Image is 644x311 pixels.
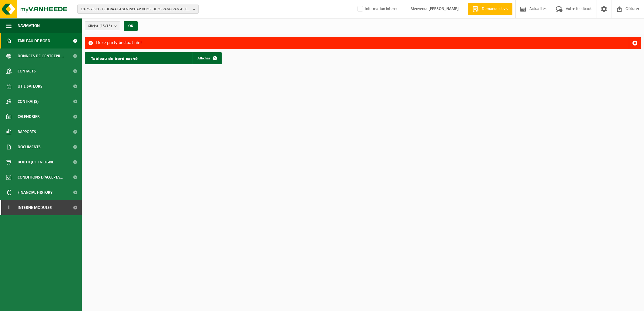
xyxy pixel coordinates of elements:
[18,109,40,124] span: Calendrier
[428,7,459,11] strong: [PERSON_NAME]
[193,52,221,64] a: Afficher
[81,5,190,14] span: 10-757590 - FEDERAAL AGENTSCHAP VOOR DE OPVANG VAN ASIELZOEKERS (FEDASIL) - [STREET_ADDRESS]
[468,3,512,15] a: Demande devis
[197,56,210,60] span: Afficher
[85,21,120,30] button: Site(s)(15/15)
[18,79,42,94] span: Utilisateurs
[18,185,52,200] span: Financial History
[18,155,54,170] span: Boutique en ligne
[18,170,63,185] span: Conditions d'accepta...
[18,64,36,79] span: Contacts
[480,6,509,12] span: Demande devis
[124,21,138,31] button: OK
[18,18,40,33] span: Navigation
[88,22,112,31] span: Site(s)
[85,52,144,64] h2: Tableau de bord caché
[18,94,39,109] span: Contrat(s)
[18,124,36,139] span: Rapports
[18,48,64,64] span: Données de l'entrepr...
[77,5,199,14] button: 10-757590 - FEDERAAL AGENTSCHAP VOOR DE OPVANG VAN ASIELZOEKERS (FEDASIL) - [STREET_ADDRESS]
[18,33,50,48] span: Tableau de bord
[356,5,398,14] label: Information interne
[96,37,629,49] div: Deze party bestaat niet
[99,24,112,28] count: (15/15)
[18,200,52,215] span: Interne modules
[6,200,12,215] span: I
[18,139,41,155] span: Documents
